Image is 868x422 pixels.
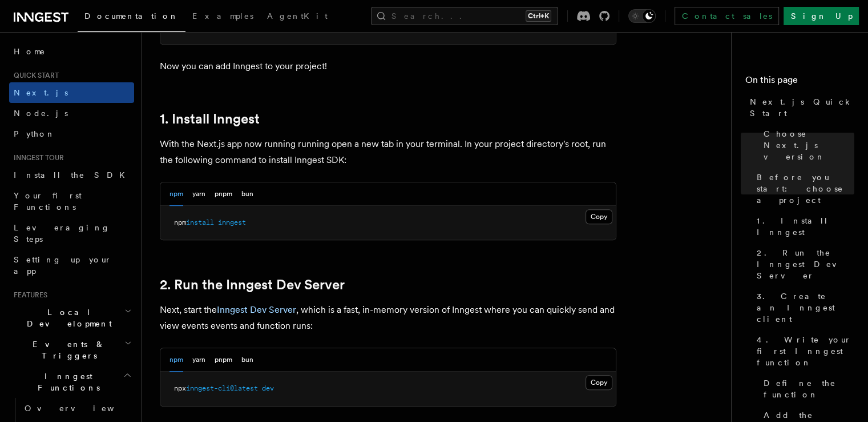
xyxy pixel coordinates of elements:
[241,182,253,206] button: bun
[260,3,334,31] a: AgentKit
[586,209,612,224] button: Copy
[185,3,260,31] a: Examples
[9,290,47,300] span: Features
[14,255,112,276] span: Setting up your app
[757,172,854,206] span: Before you start: choose a project
[9,103,134,124] a: Node.js
[14,129,55,138] span: Python
[160,302,616,334] p: Next, start the , which is a fast, in-memory version of Inngest where you can quickly send and vi...
[186,384,258,392] span: inngest-cli@latest
[764,128,854,162] span: Choose Next.js version
[526,10,551,22] kbd: Ctrl+K
[371,7,558,25] button: Search...Ctrl+K
[14,46,46,57] span: Home
[14,109,68,118] span: Node.js
[9,339,124,361] span: Events & Triggers
[217,304,296,315] a: Inngest Dev Server
[9,82,134,103] a: Next.js
[160,136,616,168] p: With the Next.js app now running running open a new tab in your terminal. In your project directo...
[84,11,179,21] span: Documentation
[9,302,134,334] button: Local Development
[186,218,214,226] span: install
[757,334,854,368] span: 4. Write your first Inngest function
[192,11,253,21] span: Examples
[14,88,68,97] span: Next.js
[14,170,132,180] span: Install the SDK
[745,91,854,124] a: Next.js Quick Start
[750,96,854,119] span: Next.js Quick Start
[784,7,859,25] a: Sign Up
[675,7,779,25] a: Contact sales
[160,277,345,293] a: 2. Run the Inngest Dev Server
[192,182,205,206] button: yarn
[586,375,612,390] button: Copy
[218,218,246,226] span: inngest
[9,371,123,393] span: Inngest Functions
[78,3,185,32] a: Documentation
[20,398,134,419] a: Overview
[752,210,854,242] a: 1. Install Inngest
[759,373,854,405] a: Define the function
[752,329,854,373] a: 4. Write your first Inngest function
[9,71,59,80] span: Quick start
[9,165,134,185] a: Install the SDK
[9,249,134,281] a: Setting up your app
[169,182,183,206] button: npm
[757,290,854,325] span: 3. Create an Inngest client
[267,11,328,21] span: AgentKit
[215,348,232,372] button: pnpm
[262,384,274,392] span: dev
[215,182,232,206] button: pnpm
[752,286,854,329] a: 3. Create an Inngest client
[9,306,124,329] span: Local Development
[759,124,854,167] a: Choose Next.js version
[752,167,854,210] a: Before you start: choose a project
[174,384,186,392] span: npx
[160,111,260,127] a: 1. Install Inngest
[169,348,183,372] button: npm
[757,247,854,281] span: 2. Run the Inngest Dev Server
[9,41,134,62] a: Home
[25,404,142,413] span: Overview
[9,185,134,217] a: Your first Functions
[752,242,854,286] a: 2. Run the Inngest Dev Server
[9,153,64,162] span: Inngest tour
[192,348,205,372] button: yarn
[764,377,854,400] span: Define the function
[241,348,253,372] button: bun
[14,223,110,244] span: Leveraging Steps
[628,9,656,23] button: Toggle dark mode
[757,215,854,238] span: 1. Install Inngest
[9,366,134,398] button: Inngest Functions
[174,218,186,226] span: npm
[745,73,854,91] h4: On this page
[9,217,134,249] a: Leveraging Steps
[9,334,134,366] button: Events & Triggers
[9,124,134,144] a: Python
[160,58,616,74] p: Now you can add Inngest to your project!
[14,191,82,212] span: Your first Functions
